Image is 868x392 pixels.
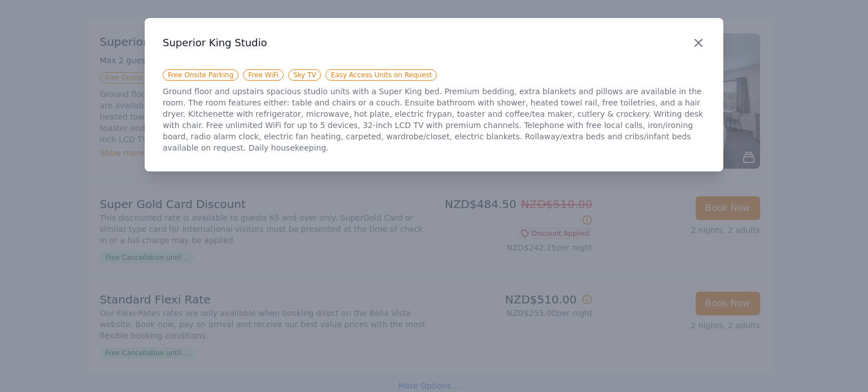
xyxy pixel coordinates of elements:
[243,69,284,81] span: Free WiFi
[163,69,238,81] span: Free Onsite Parking
[163,86,705,153] p: Ground floor and upstairs spacious studio units with a Super King bed. Premium bedding, extra bla...
[163,36,705,50] h3: Superior King Studio
[288,69,322,81] span: Sky TV
[325,69,437,81] span: Easy Access Units on Request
